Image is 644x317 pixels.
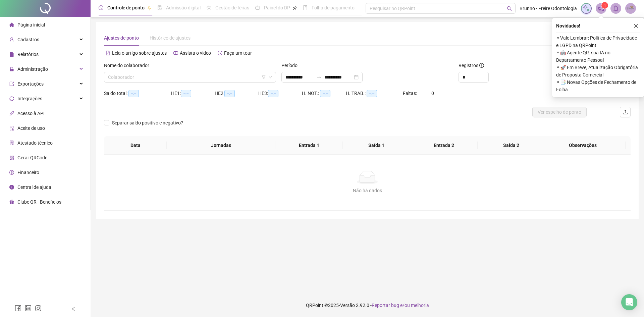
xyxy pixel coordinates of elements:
span: sun [207,5,211,10]
div: HE 2: [215,90,258,97]
span: Faça um tour [224,50,252,56]
th: Jornadas [167,136,275,155]
span: ⚬ Vale Lembrar: Política de Privacidade e LGPD na QRPoint [556,34,640,49]
div: H. NOT.: [302,90,346,97]
span: lock [9,67,14,71]
span: Financeiro [17,170,39,175]
span: youtube [173,51,178,55]
span: --:-- [320,90,330,97]
button: Ver espelho de ponto [532,107,587,117]
span: --:-- [367,90,377,97]
span: Painel do DP [264,5,290,10]
span: upload [623,109,628,115]
span: Cadastros [17,37,39,42]
div: Saldo total: [104,90,171,97]
span: --:-- [181,90,191,97]
span: Admissão digital [166,5,201,10]
span: gift [9,200,14,204]
span: Ajustes de ponto [104,35,139,41]
span: audit [9,126,14,130]
sup: 1 [601,2,608,9]
img: 21297 [626,3,636,13]
span: Reportar bug e/ou melhoria [372,303,429,308]
span: file-text [106,51,110,55]
span: sync [9,96,14,101]
span: bell [613,5,619,11]
span: book [303,5,308,10]
th: Saída 2 [478,136,545,155]
span: Faltas: [403,91,418,96]
span: clock-circle [99,5,103,10]
span: left [71,307,76,311]
span: pushpin [293,6,297,10]
span: Relatórios [17,52,39,57]
span: 0 [431,91,434,96]
span: ⚬ 🚀 Em Breve, Atualização Obrigatória de Proposta Comercial [556,64,640,78]
span: history [218,51,222,55]
div: H. TRAB.: [346,90,403,97]
span: 1 [604,3,606,8]
footer: QRPoint © 2025 - 2.92.0 - [91,294,644,317]
img: sparkle-icon.fc2bf0ac1784a2077858766a79e2daf3.svg [583,5,590,12]
span: Página inicial [17,22,45,28]
span: Gestão de férias [215,5,249,10]
span: Brunno - Freire Odontologia [520,5,577,12]
span: pushpin [147,6,151,10]
label: Período [281,62,302,69]
span: Acesso à API [17,111,45,116]
span: Histórico de ajustes [150,35,191,41]
span: down [268,75,272,79]
div: Open Intercom Messenger [621,294,637,310]
span: Observações [545,142,620,149]
th: Saída 1 [343,136,410,155]
span: qrcode [9,155,14,160]
th: Entrada 1 [275,136,343,155]
span: Novidades ! [556,22,580,30]
span: Versão [340,303,355,308]
label: Nome do colaborador [104,62,154,69]
span: --:-- [128,90,139,97]
div: HE 3: [258,90,302,97]
th: Observações [540,136,626,155]
span: file-done [157,5,162,10]
span: instagram [35,305,42,312]
div: HE 1: [171,90,215,97]
span: filter [262,75,266,79]
span: file [9,52,14,57]
span: Registros [459,62,484,69]
span: Aceite de uso [17,125,45,131]
span: home [9,22,14,27]
span: Exportações [17,81,44,87]
span: to [316,74,322,80]
span: api [9,111,14,116]
span: Gerar QRCode [17,155,47,160]
span: dollar [9,170,14,175]
span: ⚬ 🤖 Agente QR: sua IA no Departamento Pessoal [556,49,640,64]
span: Integrações [17,96,42,101]
span: search [507,6,512,11]
span: --:-- [224,90,235,97]
span: dashboard [255,5,260,10]
th: Data [104,136,167,155]
span: Folha de pagamento [312,5,355,10]
span: linkedin [25,305,32,312]
span: info-circle [9,185,14,190]
span: solution [9,141,14,145]
span: Administração [17,66,48,72]
th: Entrada 2 [410,136,478,155]
span: Separar saldo positivo e negativo? [109,119,186,126]
span: user-add [9,37,14,42]
span: Atestado técnico [17,140,53,146]
span: Leia o artigo sobre ajustes [112,50,167,56]
span: info-circle [479,63,484,68]
span: Central de ajuda [17,184,51,190]
span: ⚬ 📑 Novas Opções de Fechamento de Folha [556,78,640,93]
span: Assista o vídeo [180,50,211,56]
span: Controle de ponto [107,5,145,10]
span: close [634,23,638,28]
span: --:-- [268,90,278,97]
span: notification [598,5,604,11]
span: swap-right [316,74,322,80]
span: export [9,82,14,86]
div: Não há dados [112,187,623,194]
